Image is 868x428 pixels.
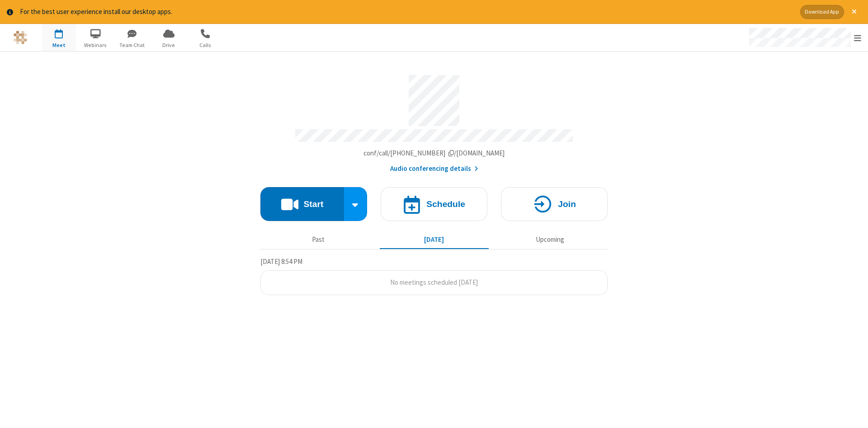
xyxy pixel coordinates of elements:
div: Start conference options [344,187,368,221]
img: QA Selenium DO NOT DELETE OR CHANGE [14,31,27,44]
button: Upcoming [495,231,604,249]
button: [DATE] [380,231,489,249]
span: [DATE] 8:54 PM [260,257,302,266]
button: Past [264,231,373,249]
span: No meetings scheduled [DATE] [390,278,478,287]
span: Meet [42,41,76,49]
button: Audio conferencing details [390,164,478,174]
h4: Schedule [426,200,465,208]
button: Logo [3,24,37,51]
button: Start [260,187,344,221]
section: Account details [260,68,608,174]
button: Copy my meeting room linkCopy my meeting room link [363,148,505,159]
span: Calls [189,41,222,49]
div: Open menu [741,24,868,51]
button: Schedule [381,187,487,221]
div: For the best user experience install our desktop apps. [20,7,793,17]
section: Today's Meetings [260,256,608,295]
span: Webinars [79,41,113,49]
span: Drive [152,41,186,49]
h4: Join [558,200,576,208]
button: Download App [800,5,844,19]
span: Copy my meeting room link [363,149,505,157]
button: Close alert [847,5,861,19]
button: Join [501,187,608,221]
span: Team Chat [115,41,149,49]
h4: Start [303,200,323,208]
